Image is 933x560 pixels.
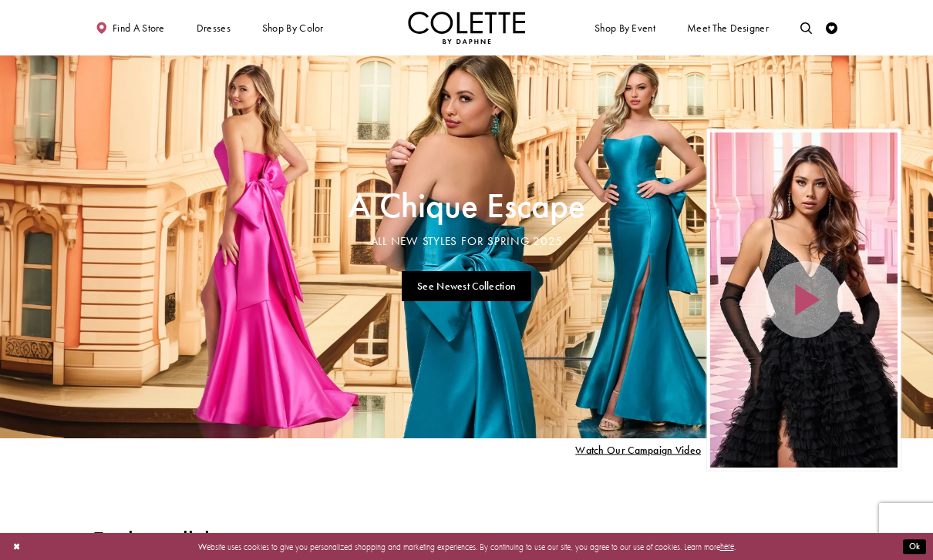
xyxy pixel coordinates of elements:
span: Dresses [197,22,231,34]
div: Video Player [710,132,898,468]
a: Meet the designer [684,12,772,44]
a: Toggle search [797,12,815,44]
ul: Slider Links [344,266,588,306]
span: Play Slide #15 Video [575,444,701,456]
a: See Newest Collection A Chique Escape All New Styles For Spring 2025 [402,271,532,301]
span: Find a store [113,22,165,34]
span: Shop by color [259,12,326,44]
a: Check Wishlist [823,12,840,44]
img: Colette by Daphne [408,12,525,44]
span: Meet the designer [687,22,769,34]
a: Find a store [93,12,167,44]
p: Website uses cookies to give you personalized shopping and marketing experiences. By continuing t... [84,538,849,554]
span: Shop By Event [591,12,658,44]
span: Shop By Event [594,22,655,34]
button: Submit Dialog [903,539,926,554]
a: Visit Home Page [408,12,525,44]
a: here [720,541,734,552]
span: Shop by color [262,22,324,34]
span: Dresses [194,12,234,44]
button: Close Dialog [7,536,26,557]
